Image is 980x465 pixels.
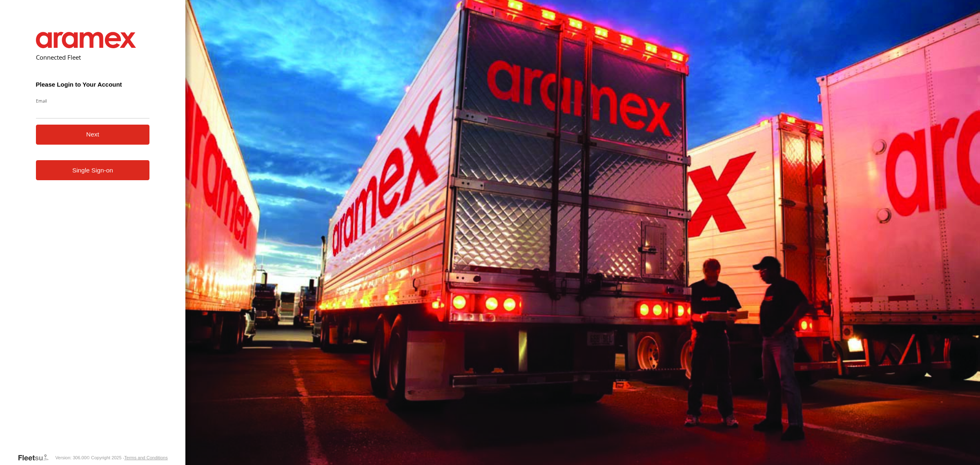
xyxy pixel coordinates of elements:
[36,81,150,88] h3: Please Login to Your Account
[36,53,150,61] h2: Connected Fleet
[124,455,167,460] a: Terms and Conditions
[55,455,86,460] div: Version: 306.00
[36,160,150,180] a: Single Sign-on
[36,32,136,48] img: Aramex
[87,455,168,460] div: © Copyright 2025 -
[36,125,150,145] button: Next
[36,98,150,104] label: Email
[18,454,55,462] a: Visit our Website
